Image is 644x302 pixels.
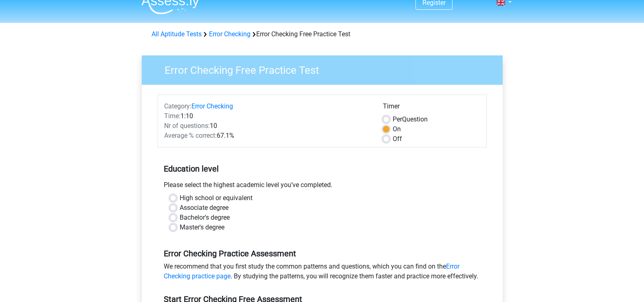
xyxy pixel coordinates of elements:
[158,131,377,141] div: 67.1%
[180,213,230,223] label: Bachelor's degree
[393,134,402,144] label: Off
[164,112,180,120] span: Time:
[180,203,229,213] label: Associate degree
[158,111,377,121] div: 1:10
[383,101,480,115] div: Timer
[164,249,481,258] h5: Error Checking Practice Assessment
[180,193,253,203] label: High school or equivalent
[191,102,233,110] a: Error Checking
[164,262,459,280] a: Error Checking practice page
[158,262,487,284] div: We recommend that you first study the common patterns and questions, which you can find on the . ...
[164,161,481,177] h5: Education level
[148,29,496,39] div: Error Checking Free Practice Test
[393,115,428,124] label: Question
[180,223,224,232] label: Master's degree
[158,180,487,193] div: Please select the highest academic level you’ve completed.
[155,61,497,77] h3: Error Checking Free Practice Test
[158,121,377,131] div: 10
[152,30,202,38] a: All Aptitude Tests
[393,115,402,123] span: Per
[164,132,217,139] span: Average % correct:
[164,102,191,110] span: Category:
[164,122,210,130] span: Nr of questions:
[209,30,251,38] a: Error Checking
[393,124,401,134] label: On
